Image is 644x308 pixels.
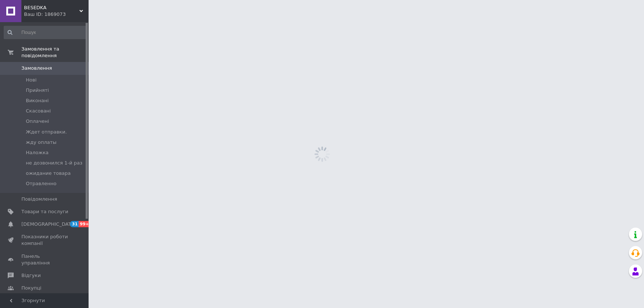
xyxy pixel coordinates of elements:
span: Виконані [26,97,49,104]
input: Пошук [4,26,87,39]
span: Товари та послуги [21,208,68,215]
span: Панель управління [21,253,68,266]
span: жду оплаты [26,139,56,146]
span: Прийняті [26,87,49,94]
span: Скасовані [26,108,51,114]
span: Показники роботи компанії [21,233,68,247]
span: Отравленно [26,180,56,187]
div: Ваш ID: 1869073 [24,11,89,18]
span: Оплачені [26,118,49,125]
span: Замовлення та повідомлення [21,46,89,59]
span: Замовлення [21,65,52,72]
span: 99+ [79,221,91,227]
span: Відгуки [21,272,41,279]
span: 31 [70,221,79,227]
span: ожидание товара [26,170,71,177]
span: Повідомлення [21,196,57,203]
span: BESEDKA [24,4,79,11]
span: не дозвонился 1-й раз [26,160,82,166]
span: Наложка [26,149,49,156]
span: [DEMOGRAPHIC_DATA] [21,221,76,228]
span: Покупці [21,285,41,291]
span: Нові [26,77,37,83]
span: Ждет отправки. [26,129,67,135]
